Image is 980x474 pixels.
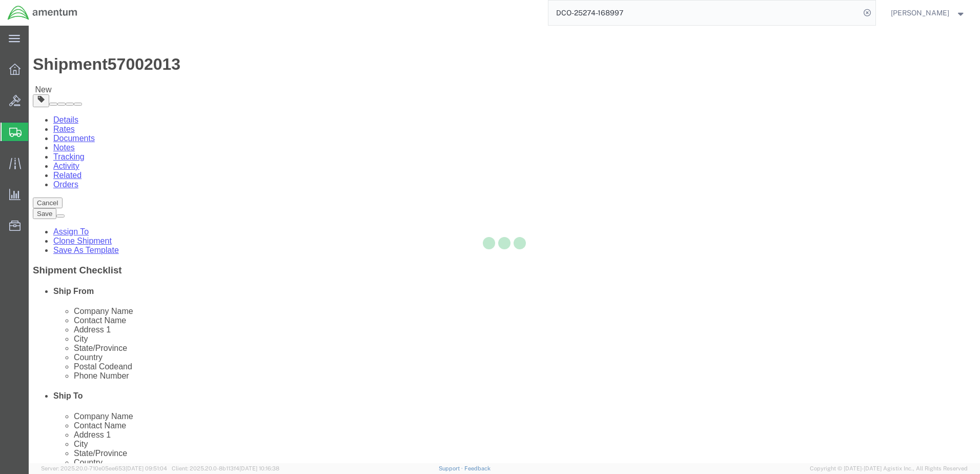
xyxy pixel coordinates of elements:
span: Alfredo Padilla [891,7,949,18]
button: [PERSON_NAME] [890,7,966,19]
input: Search for shipment number, reference number [548,1,860,25]
span: Copyright © [DATE]-[DATE] Agistix Inc., All Rights Reserved [810,464,968,473]
img: logo [7,5,78,21]
span: Client: 2025.20.0-8b113f4 [172,465,279,471]
a: Support [439,465,464,471]
span: [DATE] 10:16:38 [239,465,279,471]
span: Server: 2025.20.0-710e05ee653 [41,465,167,471]
span: [DATE] 09:51:04 [126,465,167,471]
a: Feedback [464,465,491,471]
